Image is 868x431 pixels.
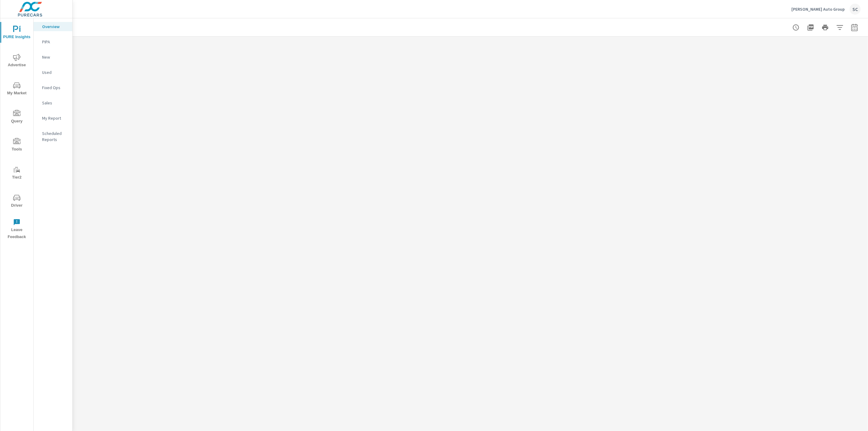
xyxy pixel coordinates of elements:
[42,54,67,60] p: New
[34,114,72,123] div: My Report
[34,98,72,107] div: Sales
[2,138,31,153] span: Tools
[42,100,67,106] p: Sales
[2,166,31,181] span: Tier2
[819,21,831,34] button: Print Report
[34,37,72,46] div: PIPA
[2,54,31,69] span: Advertise
[34,129,72,144] div: Scheduled Reports
[42,85,67,91] p: Fixed Ops
[2,26,31,41] span: PURE Insights
[791,6,845,12] p: [PERSON_NAME] Auto Group
[848,21,861,34] button: Select Date Range
[2,219,31,241] span: Leave Feedback
[805,21,817,34] button: "Export Report to PDF"
[34,68,72,77] div: Used
[42,69,67,75] p: Used
[34,53,72,62] div: New
[0,18,33,243] div: nav menu
[2,194,31,209] span: Driver
[42,130,67,143] p: Scheduled Reports
[34,83,72,92] div: Fixed Ops
[2,110,31,125] span: Query
[34,22,72,31] div: Overview
[834,21,846,34] button: Apply Filters
[42,115,67,121] p: My Report
[2,82,31,97] span: My Market
[42,39,67,45] p: PIPA
[850,4,861,15] div: SC
[42,24,67,30] p: Overview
